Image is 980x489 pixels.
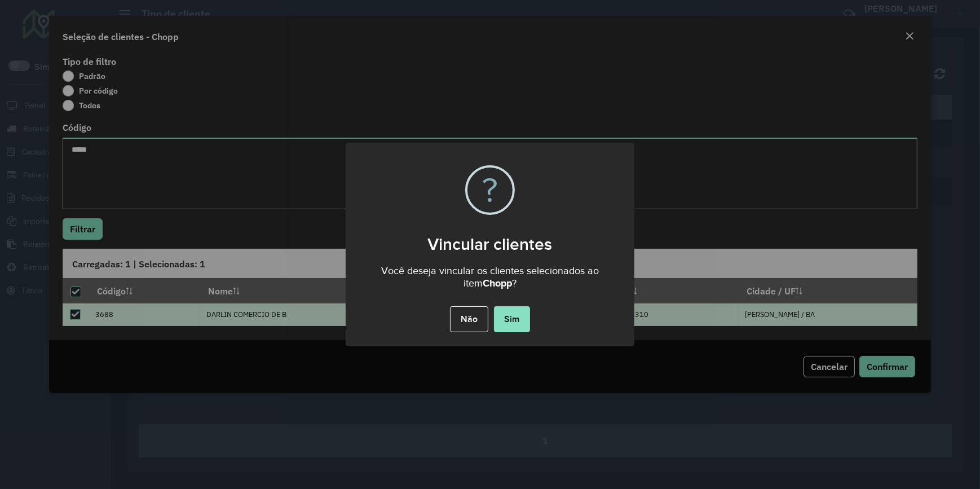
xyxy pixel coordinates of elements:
[494,306,530,332] button: Sim
[450,306,488,332] button: Não
[482,168,498,213] div: ?
[346,221,634,254] h2: Vincular clientes
[346,254,634,292] div: Você deseja vincular os clientes selecionados ao item ?
[483,277,512,289] strong: Chopp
